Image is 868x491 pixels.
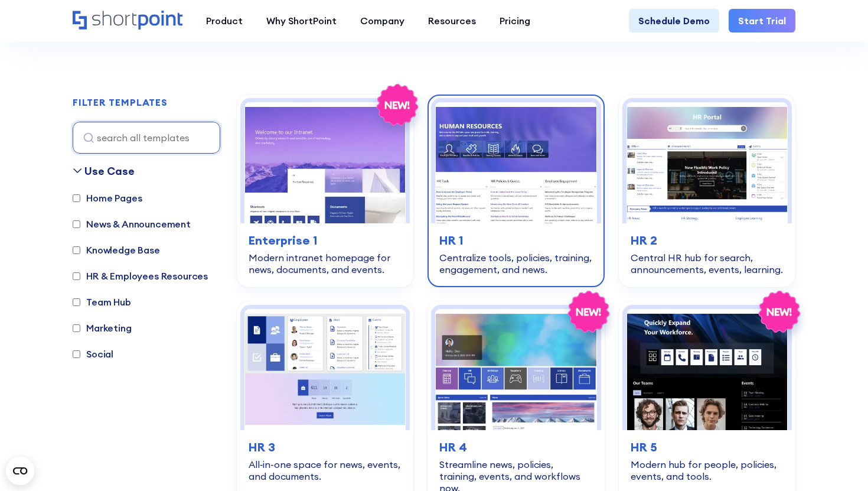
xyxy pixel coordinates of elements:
a: Start Trial [729,9,795,32]
h2: FILTER TEMPLATES [73,97,168,108]
h3: HR 5 [631,438,784,456]
div: Use Case [84,163,135,179]
h3: HR 2 [631,232,784,249]
div: Modern hub for people, policies, events, and tools. [631,459,784,482]
div: Product [206,14,243,28]
a: Enterprise 1 – SharePoint Homepage Design: Modern intranet homepage for news, documents, and even... [237,95,413,287]
label: Social [73,347,113,361]
input: News & Announcement [73,220,80,228]
input: HR & Employees Resources [73,272,80,280]
img: Enterprise 1 – SharePoint Homepage Design: Modern intranet homepage for news, documents, and events. [244,102,406,223]
a: Resources [416,9,488,32]
div: Modern intranet homepage for news, documents, and events. [249,252,402,275]
iframe: Chat Widget [655,354,868,491]
label: Home Pages [73,191,142,205]
div: Company [360,14,404,28]
a: Schedule Demo [629,9,719,32]
a: Company [348,9,416,32]
input: Home Pages [73,194,80,202]
label: Team Hub [73,295,131,309]
div: Resources [428,14,476,28]
div: Pricing [500,14,530,28]
a: Product [194,9,254,32]
div: Centralize tools, policies, training, engagement, and news. [439,252,592,275]
h3: HR 1 [439,232,592,249]
input: search all templates [73,122,220,154]
h3: HR 3 [249,438,402,456]
h3: HR 4 [439,438,592,456]
label: HR & Employees Resources [73,269,208,283]
img: HR 3 – HR Intranet Template: All‑in‑one space for news, events, and documents. [244,309,406,430]
label: News & Announcement [73,217,191,231]
h3: Enterprise 1 [249,232,402,249]
a: Home [73,11,182,31]
a: Why ShortPoint [254,9,348,32]
input: Team Hub [73,298,80,306]
img: HR 5 – Human Resource Template: Modern hub for people, policies, events, and tools. [626,309,788,430]
img: HR 4 – SharePoint HR Intranet Template: Streamline news, policies, training, events, and workflow... [435,309,596,430]
a: HR 2 - HR Intranet Portal: Central HR hub for search, announcements, events, learning.HR 2Central... [619,95,795,287]
div: Why ShortPoint [266,14,337,28]
input: Knowledge Base [73,246,80,254]
div: All‑in‑one space for news, events, and documents. [249,459,402,482]
a: Pricing [488,9,542,32]
input: Marketing [73,324,80,332]
input: Social [73,350,80,358]
button: Open CMP widget [6,457,34,485]
img: HR 2 - HR Intranet Portal: Central HR hub for search, announcements, events, learning. [626,102,788,223]
a: HR 1 – Human Resources Template: Centralize tools, policies, training, engagement, and news.HR 1C... [428,95,604,287]
img: HR 1 – Human Resources Template: Centralize tools, policies, training, engagement, and news. [435,102,596,223]
label: Knowledge Base [73,243,160,257]
div: Central HR hub for search, announcements, events, learning. [631,252,784,275]
label: Marketing [73,321,132,335]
